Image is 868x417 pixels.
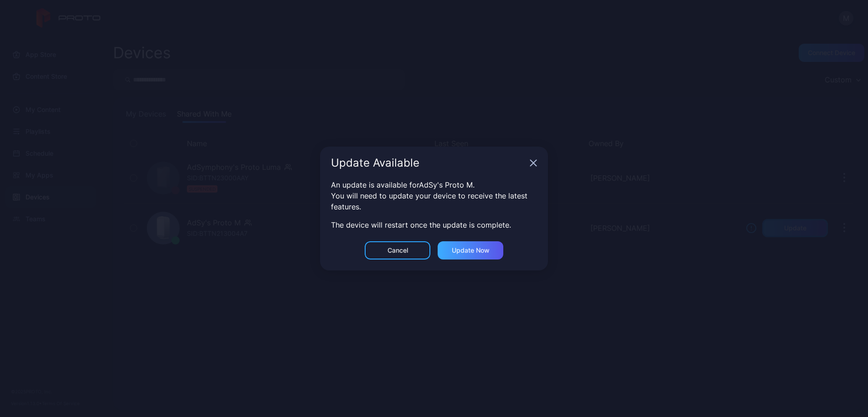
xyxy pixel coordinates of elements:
div: Update now [452,247,490,254]
div: The device will restart once the update is complete. [331,219,537,230]
div: You will need to update your device to receive the latest features. [331,190,537,212]
div: An update is available for AdSy's Proto M . [331,179,537,190]
button: Update now [438,241,503,259]
div: Cancel [387,247,408,254]
div: Update Available [331,158,526,168]
button: Cancel [365,241,430,259]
